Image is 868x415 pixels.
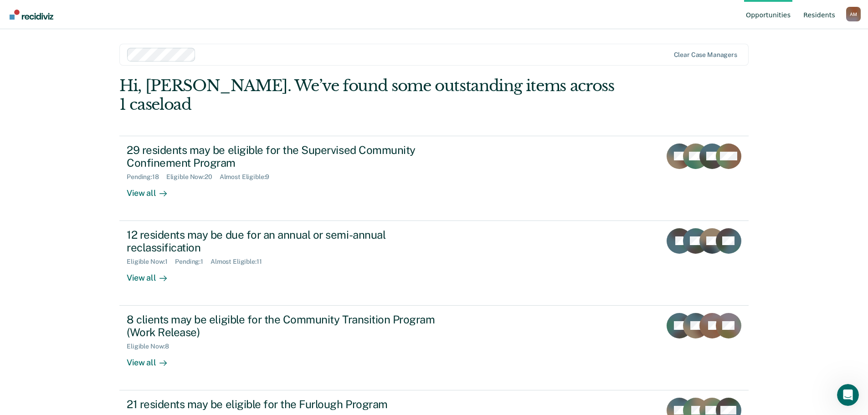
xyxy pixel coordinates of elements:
[127,228,447,255] div: 12 residents may be due for an annual or semi-annual reclassification
[119,221,749,306] a: 12 residents may be due for an annual or semi-annual reclassificationEligible Now:1Pending:1Almos...
[175,258,211,266] div: Pending : 1
[127,173,166,181] div: Pending : 18
[837,384,859,406] iframe: Intercom live chat
[127,343,176,350] div: Eligible Now : 8
[166,173,220,181] div: Eligible Now : 20
[846,7,861,21] div: A M
[127,258,175,266] div: Eligible Now : 1
[220,173,277,181] div: Almost Eligible : 9
[127,181,178,199] div: View all
[127,398,447,411] div: 21 residents may be eligible for the Furlough Program
[127,143,447,170] div: 29 residents may be eligible for the Supervised Community Confinement Program
[119,77,623,114] div: Hi, [PERSON_NAME]. We’ve found some outstanding items across 1 caseload
[127,266,178,283] div: View all
[211,258,269,266] div: Almost Eligible : 11
[674,51,737,59] div: Clear case managers
[127,313,447,339] div: 8 clients may be eligible for the Community Transition Program (Work Release)
[119,306,749,390] a: 8 clients may be eligible for the Community Transition Program (Work Release)Eligible Now:8View all
[10,10,53,20] img: Recidiviz
[846,7,861,21] button: Profile dropdown button
[127,350,178,368] div: View all
[119,136,749,221] a: 29 residents may be eligible for the Supervised Community Confinement ProgramPending:18Eligible N...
